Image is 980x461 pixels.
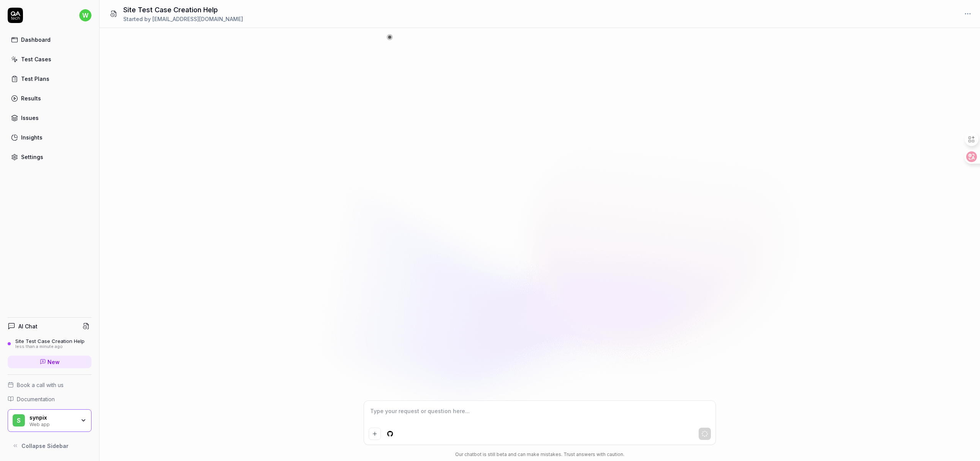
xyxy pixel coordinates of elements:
a: Issues [8,110,91,125]
a: Test Plans [8,71,91,86]
button: Add attachment [369,428,381,440]
button: ssynpixWeb app [8,409,91,432]
h4: AI Chat [18,322,38,330]
a: Test Cases [8,52,91,67]
a: Book a call with us [8,381,91,389]
a: Site Test Case Creation Helpless than a minute ago [8,338,91,349]
span: Book a call with us [17,381,64,389]
div: Started by [123,15,243,23]
a: Documentation [8,395,91,403]
span: New [47,358,60,366]
div: Results [21,94,41,102]
span: [EMAIL_ADDRESS][DOMAIN_NAME] [152,16,243,22]
div: Web app [29,421,75,427]
span: s [13,414,25,427]
a: New [8,356,91,368]
h1: Site Test Case Creation Help [123,5,243,15]
div: Insights [21,133,42,141]
a: Dashboard [8,32,91,47]
div: Issues [21,114,39,122]
span: Documentation [17,395,55,403]
div: Test Plans [21,75,49,83]
a: Results [8,91,91,106]
span: w [79,9,91,21]
a: Insights [8,130,91,145]
button: Collapse Sidebar [8,438,91,453]
div: Site Test Case Creation Help [15,338,85,344]
div: Our chatbot is still beta and can make mistakes. Trust answers with caution. [364,451,716,458]
div: Dashboard [21,36,51,44]
div: synpix [29,414,75,421]
a: Settings [8,149,91,164]
span: Collapse Sidebar [21,442,69,450]
div: Settings [21,153,43,161]
button: w [79,8,91,23]
div: less than a minute ago [15,344,85,349]
div: Test Cases [21,55,51,63]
